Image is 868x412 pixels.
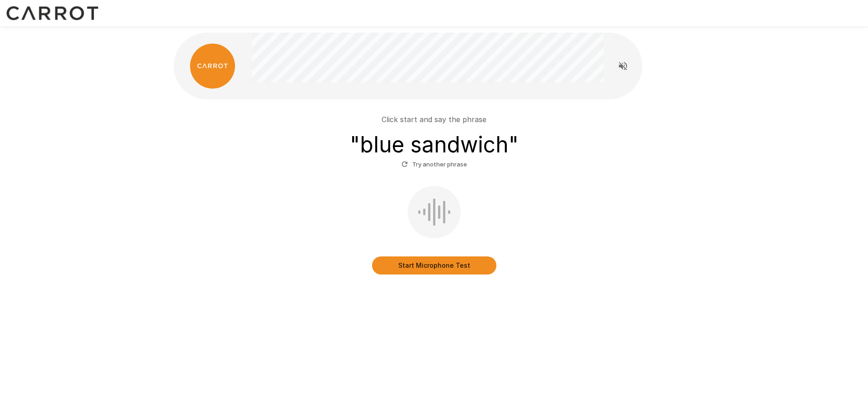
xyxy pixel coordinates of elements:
h3: " blue sandwich " [350,132,519,157]
img: carrot_logo.png [190,43,235,89]
button: Read questions aloud [614,57,632,75]
button: Start Microphone Test [372,256,496,275]
p: Click start and say the phrase [382,114,486,125]
button: Try another phrase [399,157,469,171]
